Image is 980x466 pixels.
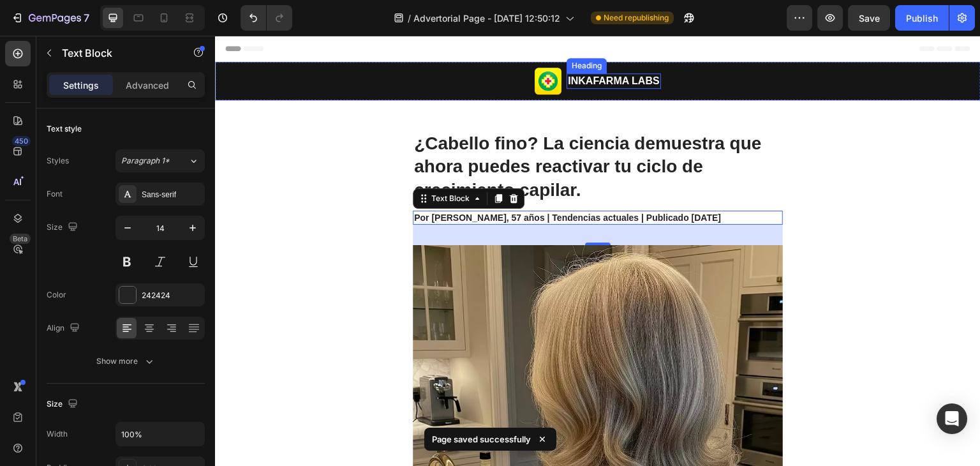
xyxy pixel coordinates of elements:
[241,5,292,31] div: Undo/Redo
[62,45,170,61] p: Text Block
[215,36,980,466] iframe: Design area
[47,123,82,135] div: Text style
[906,11,938,25] div: Publish
[937,403,967,434] div: Open Intercom Messenger
[47,289,66,301] div: Color
[432,433,531,446] p: Page saved successfully
[126,79,169,92] p: Advanced
[354,24,389,36] div: Heading
[63,79,99,92] p: Settings
[604,12,669,24] span: Need republishing
[848,5,890,31] button: Save
[199,177,506,187] strong: Por [PERSON_NAME], 57 años | Tendencias actuales | Publicado [DATE]
[198,95,568,167] h1: ¿Cabello fino? La ciencia demuestra que ahora puedes reactivar tu ciclo de crecimiento capilar.
[12,136,31,146] div: 450
[47,320,82,337] div: Align
[47,219,80,236] div: Size
[352,38,445,54] h2: INKAFARMA LABS
[47,188,63,200] div: Font
[116,423,204,446] input: Auto
[84,10,89,26] p: 7
[214,157,257,169] div: Text Block
[895,5,949,31] button: Publish
[115,149,205,172] button: Paragraph 1*
[198,175,568,189] div: Rich Text Editor. Editing area: main
[859,13,880,24] span: Save
[47,350,205,373] button: Show more
[121,155,170,167] span: Paragraph 1*
[142,290,202,301] div: 242424
[47,428,68,440] div: Width
[47,155,69,167] div: Styles
[10,234,31,244] div: Beta
[408,11,411,25] span: /
[47,396,80,413] div: Size
[413,11,560,25] span: Advertorial Page - [DATE] 12:50:12
[142,189,202,200] div: Sans-serif
[5,5,95,31] button: 7
[96,355,156,368] div: Show more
